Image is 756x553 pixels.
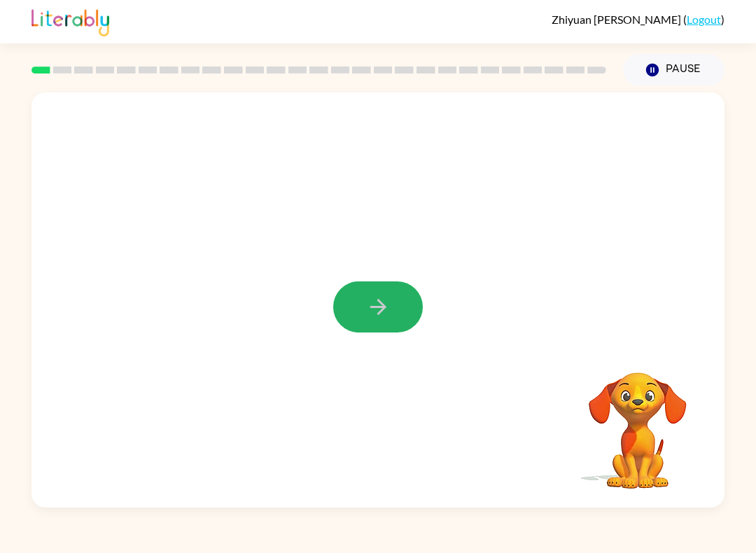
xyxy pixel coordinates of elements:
[552,13,724,26] div: ( )
[687,13,721,26] a: Logout
[31,6,109,36] img: Literably
[568,351,708,491] video: Your browser must support playing .mp4 files to use Literably. Please try using another browser.
[552,13,683,26] span: Zhiyuan [PERSON_NAME]
[623,54,724,86] button: Pause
